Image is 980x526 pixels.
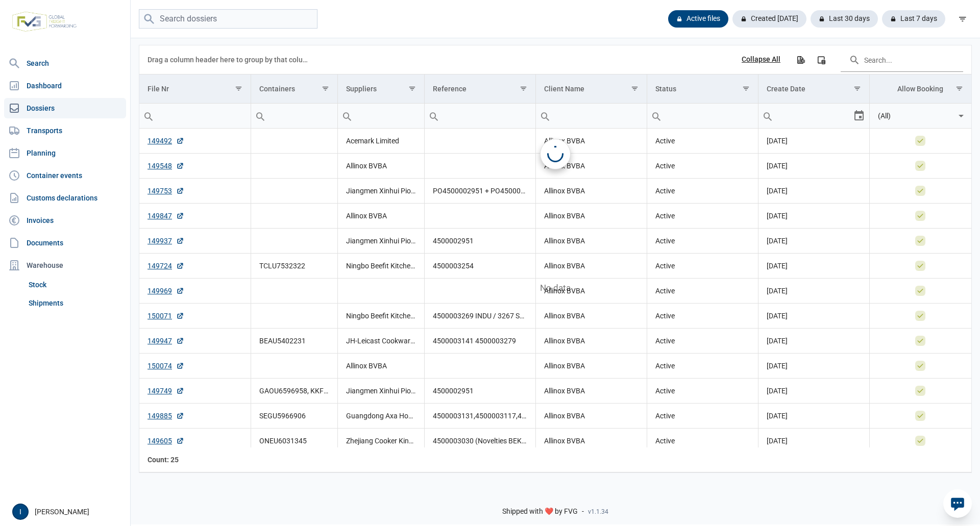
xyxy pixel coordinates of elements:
td: Active [647,129,758,154]
td: Allinox BVBA [535,429,647,454]
div: File Nr Count: 25 [148,455,242,465]
div: Drag a column header here to group by that column [148,52,311,68]
a: Stock [24,275,126,294]
a: 149724 [148,261,184,271]
input: Filter cell [536,104,647,128]
td: 4500002951 [424,229,535,254]
a: Transports [4,120,126,141]
td: Allinox BVBA [535,229,647,254]
td: Allinox BVBA [535,129,647,154]
span: Show filter options for column 'Allow Booking' [955,85,963,92]
td: Jiangmen Xinhui Pioneer Metal Manufacturing Co., Ltd. [337,229,424,254]
td: Active [647,254,758,279]
td: Allinox BVBA [535,279,647,304]
td: Allinox BVBA [337,354,424,379]
div: Export all data to Excel [791,51,810,69]
span: [DATE] [767,237,788,245]
td: Allinox BVBA [535,329,647,354]
span: Shipped with ❤️ by FVG [502,507,578,516]
div: filter [953,10,972,28]
div: Last 30 days [811,10,878,28]
td: SEGU5966906 [251,404,337,429]
div: Search box [758,104,777,128]
td: Column Reference [424,74,535,104]
td: Column File Nr [139,74,251,104]
div: Search box [647,104,666,128]
input: Filter cell [758,104,853,128]
span: [DATE] [767,387,788,395]
a: 149947 [148,336,184,346]
td: Allinox BVBA [535,179,647,204]
a: 149749 [148,386,184,396]
div: Status [655,85,676,93]
div: Collapse All [742,55,780,64]
div: Search box [139,104,158,128]
span: - [582,507,584,516]
div: Search box [536,104,554,128]
div: Containers [259,85,295,93]
td: Allinox BVBA [535,354,647,379]
td: Allinox BVBA [535,204,647,229]
td: Active [647,304,758,329]
td: Acemark Limited [337,129,424,154]
span: [DATE] [767,337,788,345]
td: Active [647,279,758,304]
td: Guangdong Axa Home Co., Ltd., Jetwell Houseware Ltd. [337,404,424,429]
td: Filter cell [869,104,971,129]
td: 4500003141 4500003279 [424,329,535,354]
td: Zhejiang Cooker King Cooker Co. Ltd [337,429,424,454]
td: Column Suppliers [337,74,424,104]
td: Allinox BVBA [535,379,647,404]
input: Filter cell [870,104,955,128]
span: [DATE] [767,187,788,195]
div: Client Name [544,85,584,93]
td: Ningbo Beefit Kitchenware Co., Ltd. [337,254,424,279]
div: Search box [251,104,269,128]
a: 150071 [148,311,184,321]
span: Show filter options for column 'Containers' [322,85,329,92]
input: Search in the data grid [841,47,963,72]
a: 149847 [148,211,184,221]
div: Column Chooser [812,51,830,69]
td: 4500003131,4500003117,4500003176,4500003132 4500003272 [424,404,535,429]
span: [DATE] [767,137,788,145]
td: Column Create Date [758,74,869,104]
div: Loading... [547,146,563,162]
img: FVG - Global freight forwarding [8,8,81,36]
a: Dashboard [4,76,126,96]
a: 149937 [148,236,184,246]
td: Active [647,404,758,429]
div: Select [955,104,967,128]
td: Active [647,354,758,379]
div: Last 7 days [882,10,945,28]
a: Planning [4,143,126,163]
a: 149753 [148,186,184,196]
input: Filter cell [425,104,535,128]
div: Search box [425,104,443,128]
td: Filter cell [535,104,647,129]
td: TCLU7532322 [251,254,337,279]
div: [PERSON_NAME] [12,504,124,520]
div: Select [853,104,865,128]
a: 149492 [148,136,184,146]
td: Active [647,329,758,354]
td: 4500003269 INDU / 3267 SALSA / 3268 ROCK / 3316 ESSENTIAL / 3301 SIGNAL / 4500003030 [424,304,535,329]
input: Filter cell [139,104,251,128]
span: Show filter options for column 'Status' [742,85,750,92]
td: BEAU5402231 [251,329,337,354]
div: Data grid toolbar [148,45,963,74]
td: PO4500002951 + PO4500002952 [424,179,535,204]
input: Filter cell [647,104,758,128]
span: [DATE] [767,262,788,270]
td: Allinox BVBA [535,254,647,279]
td: 4500003254 [424,254,535,279]
div: File Nr [148,85,169,93]
a: Search [4,53,126,73]
span: [DATE] [767,212,788,220]
td: Allinox BVBA [535,154,647,179]
div: Active files [668,10,728,28]
td: JH-Leicast Cookware Co., Ltd., [PERSON_NAME] Cookware Co., Ltd. [337,329,424,354]
td: Active [647,229,758,254]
